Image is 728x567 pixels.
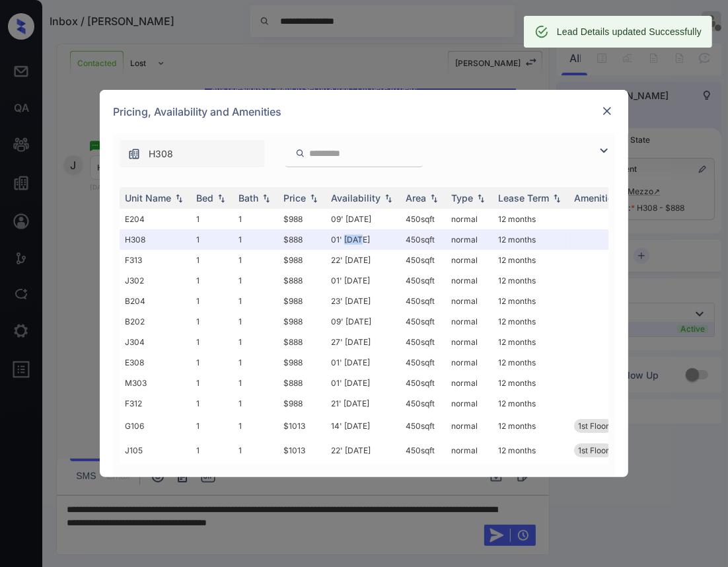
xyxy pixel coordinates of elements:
[406,192,426,204] div: Area
[196,192,213,204] div: Bed
[100,90,628,133] div: Pricing, Availability and Amenities
[233,393,278,414] td: 1
[326,209,400,229] td: 09' [DATE]
[127,147,141,161] img: icon-zuma
[191,352,233,373] td: 1
[400,270,446,291] td: 450 sqft
[120,414,191,438] td: G106
[326,393,400,414] td: 21' [DATE]
[215,194,228,203] img: sorting
[233,373,278,393] td: 1
[446,270,493,291] td: normal
[493,250,569,270] td: 12 months
[233,229,278,250] td: 1
[400,291,446,311] td: 450 sqft
[400,414,446,438] td: 450 sqft
[191,373,233,393] td: 1
[446,229,493,250] td: normal
[307,194,320,203] img: sorting
[233,438,278,463] td: 1
[451,192,473,204] div: Type
[427,194,441,203] img: sorting
[446,250,493,270] td: normal
[278,229,326,250] td: $888
[120,393,191,414] td: F312
[278,250,326,270] td: $988
[400,393,446,414] td: 450 sqft
[446,209,493,229] td: normal
[172,194,186,203] img: sorting
[493,463,569,483] td: 12 months
[120,352,191,373] td: E308
[498,192,549,204] div: Lease Term
[493,414,569,438] td: 12 months
[493,373,569,393] td: 12 months
[120,209,191,229] td: E204
[233,270,278,291] td: 1
[557,20,702,44] div: Lead Details updated Successfully
[326,332,400,352] td: 27' [DATE]
[596,143,612,159] img: icon-zuma
[120,311,191,332] td: B202
[400,352,446,373] td: 450 sqft
[233,332,278,352] td: 1
[574,192,618,204] div: Amenities
[191,438,233,463] td: 1
[400,332,446,352] td: 450 sqft
[278,393,326,414] td: $988
[191,393,233,414] td: 1
[278,270,326,291] td: $888
[120,332,191,352] td: J304
[191,250,233,270] td: 1
[446,393,493,414] td: normal
[295,147,305,159] img: icon-zuma
[400,438,446,463] td: 450 sqft
[326,373,400,393] td: 01' [DATE]
[278,352,326,373] td: $988
[191,332,233,352] td: 1
[233,352,278,373] td: 1
[191,229,233,250] td: 1
[233,311,278,332] td: 1
[326,463,400,483] td: 27' [DATE]
[400,250,446,270] td: 450 sqft
[278,209,326,229] td: $988
[191,311,233,332] td: 1
[191,414,233,438] td: 1
[446,463,493,483] td: normal
[238,192,258,204] div: Bath
[493,438,569,463] td: 12 months
[326,229,400,250] td: 01' [DATE]
[233,209,278,229] td: 1
[278,311,326,332] td: $988
[446,311,493,332] td: normal
[125,192,171,204] div: Unit Name
[278,438,326,463] td: $1013
[493,393,569,414] td: 12 months
[120,229,191,250] td: H308
[493,270,569,291] td: 12 months
[331,192,381,204] div: Availability
[446,352,493,373] td: normal
[474,194,488,203] img: sorting
[326,352,400,373] td: 01' [DATE]
[326,311,400,332] td: 09' [DATE]
[120,463,191,483] td: K306
[326,270,400,291] td: 01' [DATE]
[278,414,326,438] td: $1013
[260,194,273,203] img: sorting
[601,104,614,118] img: close
[191,291,233,311] td: 1
[493,229,569,250] td: 12 months
[233,291,278,311] td: 1
[550,194,564,203] img: sorting
[120,373,191,393] td: M303
[233,414,278,438] td: 1
[578,445,609,455] span: 1st Floor
[149,147,173,161] span: H308
[493,352,569,373] td: 12 months
[400,373,446,393] td: 450 sqft
[278,332,326,352] td: $888
[120,438,191,463] td: J105
[120,250,191,270] td: F313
